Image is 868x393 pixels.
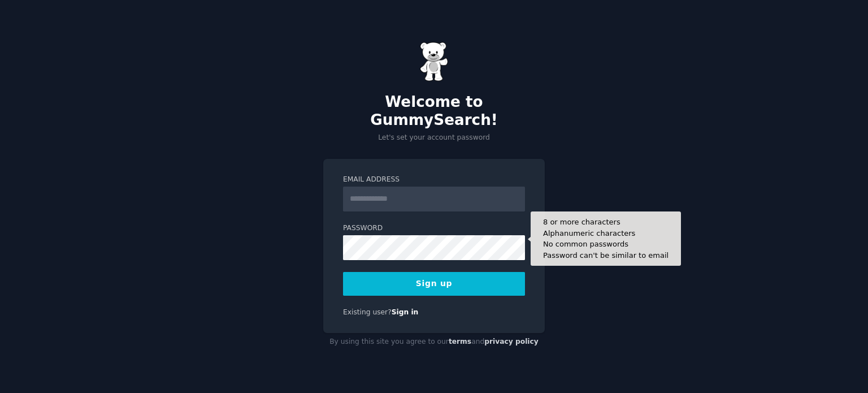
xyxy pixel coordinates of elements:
a: privacy policy [484,338,539,346]
img: Gummy Bear [420,42,448,81]
label: Email Address [343,175,525,185]
div: By using this site you agree to our and [323,333,545,351]
button: Sign up [343,272,525,296]
a: Sign in [392,308,419,316]
label: Password [343,223,525,234]
span: Existing user? [343,308,392,316]
a: terms [449,338,471,346]
p: Let's set your account password [323,133,545,143]
h2: Welcome to GummySearch! [323,93,545,129]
